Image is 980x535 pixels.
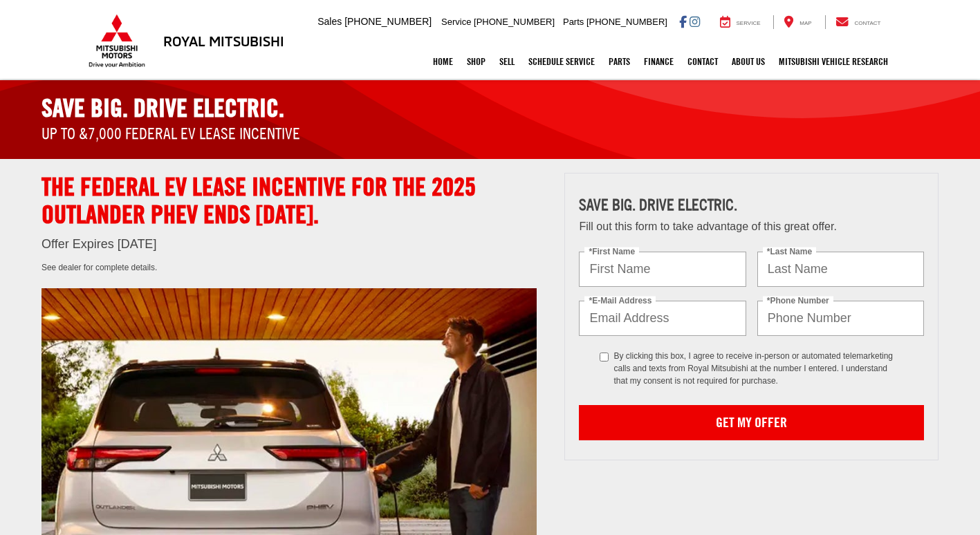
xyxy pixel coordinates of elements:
a: Facebook: Click to visit our Facebook page [679,16,687,27]
h3: Royal Mitsubishi [163,33,284,48]
a: Mitsubishi Vehicle Research [772,44,895,79]
h3: Up to &7,000 Federal EV Lease Incentive [41,124,939,142]
p: Offer Expires [DATE] [41,236,537,254]
a: About Us [725,44,772,79]
a: Finance [637,44,681,79]
label: *Phone Number [763,297,833,306]
span: [PHONE_NUMBER] [344,16,432,27]
a: Instagram: Click to visit our Instagram page [690,16,700,27]
a: Parts: Opens in a new tab [602,44,637,79]
span: Map [799,20,811,26]
span: Contact [854,20,880,26]
a: Shop [460,44,492,79]
h3: Save Big. Drive Electric. [579,196,924,214]
a: Sell [492,44,521,79]
input: First Name [579,252,746,287]
label: *Last Name [763,247,816,256]
a: Contact [681,44,725,79]
strong: Save Big. Drive Electric. [41,93,284,122]
span: Parts [563,17,584,27]
label: *E-Mail Address [584,297,656,306]
span: [PHONE_NUMBER] [586,17,667,27]
img: Mitsubishi [86,14,148,68]
input: Last Name [757,252,924,287]
a: Schedule Service: Opens in a new tab [521,44,602,79]
a: Contact [825,15,891,29]
label: By clicking this box, I agree to receive in-person or automated telemarketing calls and texts fro... [600,350,903,387]
p: Fill out this form to take advantage of this great offer. [579,219,924,235]
label: *First Name [584,247,639,256]
span: Service [441,17,471,27]
a: Map [773,15,822,29]
input: Phone Number [757,301,924,336]
span: Sales [317,16,342,27]
a: Service [710,15,771,29]
button: Get My Offer [579,405,924,440]
span: Service [737,20,761,26]
span: [PHONE_NUMBER] [474,17,555,27]
a: Home [426,44,460,79]
strong: The Federal EV Lease Incentive for the 2025 Outlander PHEV ends [DATE]. [41,171,476,229]
input: Email Address [579,301,746,336]
small: See dealer for complete details. [41,263,157,272]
